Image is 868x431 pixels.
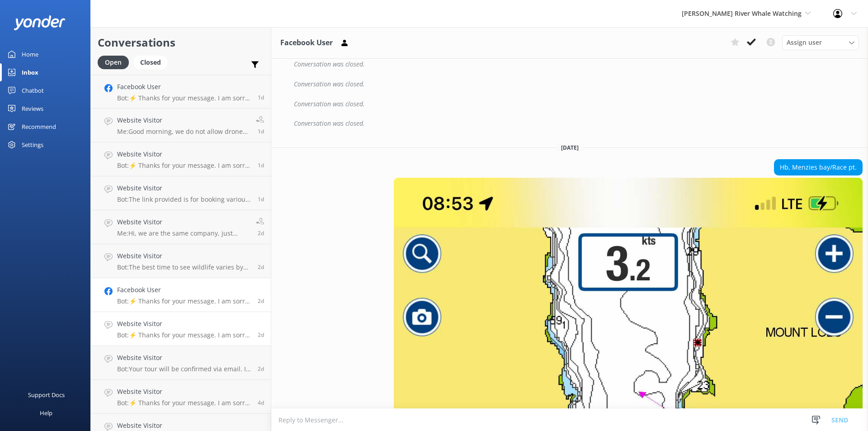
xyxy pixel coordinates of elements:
[91,380,271,414] a: Website VisitorBot:⚡ Thanks for your message. I am sorry I don't have that answer for you. You're...
[117,229,249,237] p: Me: Hi, we are the same company, just under a different name
[91,176,271,210] a: Website VisitorBot:The link provided is for booking various tours, including those on Zodiac boat...
[117,263,251,271] p: Bot: The best time to see wildlife varies by species. Transient Orcas can be spotted year-round, ...
[98,57,133,67] a: Open
[117,183,251,193] h4: Website Visitor
[258,263,264,271] span: Sep 21 2025 10:46am (UTC -07:00) America/Tijuana
[782,35,859,50] div: Assign User
[98,56,129,69] div: Open
[91,210,271,244] a: Website VisitorMe:Hi, we are the same company, just under a different name2d
[98,34,264,51] h2: Conversations
[14,15,66,30] img: yonder-white-logo.png
[22,81,44,99] div: Chatbot
[133,57,172,67] a: Closed
[117,251,251,261] h4: Website Visitor
[277,116,863,131] div: 2025-06-18T05:19:29.883
[133,56,168,69] div: Closed
[117,82,251,92] h4: Facebook User
[117,128,249,136] p: Me: Good morning, we do not allow drones on our tours. Cameras and phones are more than welcome!
[22,136,43,154] div: Settings
[22,45,38,63] div: Home
[91,312,271,346] a: Website VisitorBot:⚡ Thanks for your message. I am sorry I don't have that answer for you. You're...
[91,109,271,142] a: Website VisitorMe:Good morning, we do not allow drones on our tours. Cameras and phones are more ...
[117,365,251,373] p: Bot: Your tour will be confirmed via email. If you have any questions or concerns, please feel fr...
[28,386,65,404] div: Support Docs
[91,278,271,312] a: Facebook UserBot:⚡ Thanks for your message. I am sorry I don't have that answer for you. You're w...
[117,115,249,125] h4: Website Visitor
[294,57,863,72] div: Conversation was closed.
[117,421,251,431] h4: Website Visitor
[117,331,251,339] p: Bot: ⚡ Thanks for your message. I am sorry I don't have that answer for you. You're welcome to ke...
[258,399,264,407] span: Sep 19 2025 11:53am (UTC -07:00) America/Tijuana
[258,297,264,305] span: Sep 21 2025 07:35am (UTC -07:00) America/Tijuana
[117,297,251,305] p: Bot: ⚡ Thanks for your message. I am sorry I don't have that answer for you. You're welcome to ke...
[117,161,251,170] p: Bot: ⚡ Thanks for your message. I am sorry I don't have that answer for you. You're welcome to ke...
[258,195,264,203] span: Sep 21 2025 01:47pm (UTC -07:00) America/Tijuana
[787,38,822,47] span: Assign user
[91,75,271,109] a: Facebook UserBot:⚡ Thanks for your message. I am sorry I don't have that answer for you. You're w...
[117,353,251,363] h4: Website Visitor
[277,76,863,92] div: 2025-06-18T04:08:36.860
[22,99,43,118] div: Reviews
[294,96,863,112] div: Conversation was closed.
[117,319,251,329] h4: Website Visitor
[117,387,251,397] h4: Website Visitor
[277,57,863,72] div: 2025-06-18T03:33:40.547
[682,9,802,18] span: [PERSON_NAME] River Whale Watching
[258,161,264,169] span: Sep 21 2025 05:22pm (UTC -07:00) America/Tijuana
[40,404,52,422] div: Help
[774,160,862,175] div: Hb, Menzies bay/Race pt.
[258,229,264,237] span: Sep 21 2025 11:28am (UTC -07:00) America/Tijuana
[258,128,264,135] span: Sep 22 2025 07:32am (UTC -07:00) America/Tijuana
[117,94,251,102] p: Bot: ⚡ Thanks for your message. I am sorry I don't have that answer for you. You're welcome to ke...
[258,365,264,373] span: Sep 20 2025 04:53pm (UTC -07:00) America/Tijuana
[91,142,271,176] a: Website VisitorBot:⚡ Thanks for your message. I am sorry I don't have that answer for you. You're...
[294,116,863,131] div: Conversation was closed.
[258,331,264,339] span: Sep 20 2025 07:04pm (UTC -07:00) America/Tijuana
[556,144,584,152] span: [DATE]
[117,285,251,295] h4: Facebook User
[117,399,251,407] p: Bot: ⚡ Thanks for your message. I am sorry I don't have that answer for you. You're welcome to ke...
[117,149,251,159] h4: Website Visitor
[91,244,271,278] a: Website VisitorBot:The best time to see wildlife varies by species. Transient Orcas can be spotte...
[277,96,863,112] div: 2025-06-18T04:43:42.652
[91,346,271,380] a: Website VisitorBot:Your tour will be confirmed via email. If you have any questions or concerns, ...
[117,217,249,227] h4: Website Visitor
[117,195,251,204] p: Bot: The link provided is for booking various tours, including those on Zodiac boats. You can sel...
[258,94,264,101] span: Sep 22 2025 11:30am (UTC -07:00) America/Tijuana
[22,118,56,136] div: Recommend
[280,37,333,49] h3: Facebook User
[22,63,38,81] div: Inbox
[294,76,863,92] div: Conversation was closed.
